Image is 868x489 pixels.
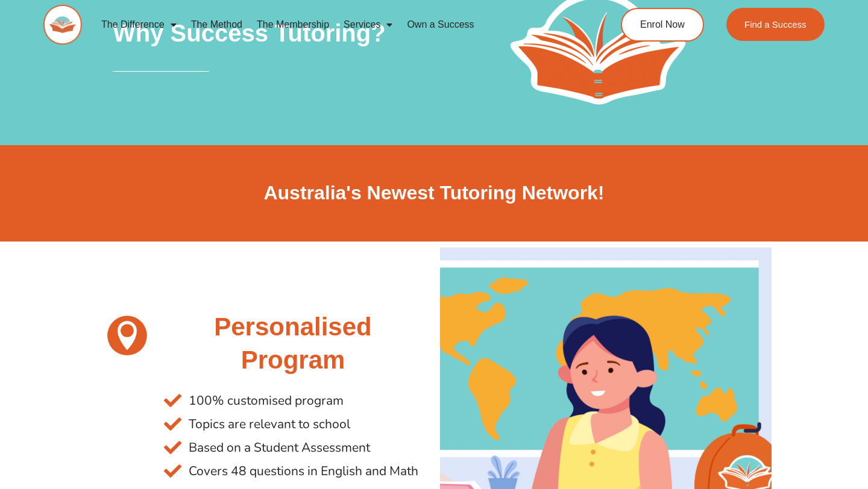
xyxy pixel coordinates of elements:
a: The Difference [94,11,184,39]
a: Services [336,11,400,39]
a: Find a Success [726,8,825,41]
a: The Method [184,11,250,39]
span: Enrol Now [640,20,685,30]
a: Enrol Now [621,8,704,42]
span: Based on a Student Assessment [186,436,370,459]
h2: Australia's Newest Tutoring Network! [96,181,772,206]
nav: Menu [94,11,576,39]
span: 100% customised program [186,389,344,413]
span: Topics are relevant to school [186,413,350,436]
a: Own a Success [400,11,481,39]
h2: Personalised Program [164,311,422,376]
span: Covers 48 questions in English and Math [186,459,418,483]
span: Find a Success [744,20,807,29]
a: The Membership [250,11,336,39]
